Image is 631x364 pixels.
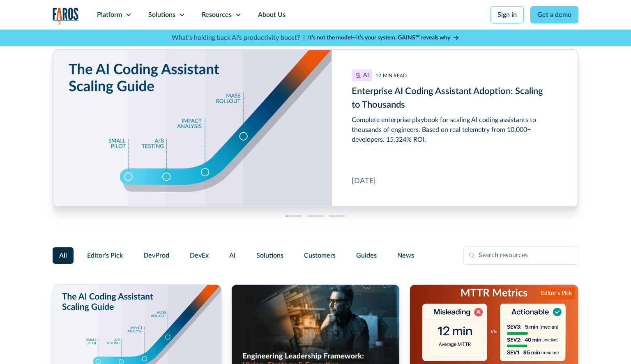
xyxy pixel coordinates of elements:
span: Solutions [256,251,283,260]
span: DevProd [143,251,169,260]
a: Get a demo [530,6,578,23]
a: It’s not the model—it’s your system. GAINS™ reveals why [308,34,459,42]
form: Filter Form [53,247,578,265]
span: All [59,251,67,260]
a: Enterprise AI Coding Assistant Adoption: Scaling to Thousands [53,50,578,207]
span: Editor's Pick [87,251,123,260]
div: Platform [97,10,122,20]
span: Customers [304,251,336,260]
span: News [397,251,414,260]
div: cms-link [53,50,578,207]
a: home [53,7,79,24]
span: AI [229,251,236,260]
strong: It’s not the model—it’s your system. GAINS™ reveals why [308,35,450,41]
p: What's holding back AI's productivity boost? | [172,33,305,43]
div: Solutions [148,10,175,20]
span: Guides [356,251,377,260]
span: DevEx [190,251,209,260]
a: Sign in [491,6,524,23]
div: Resources [202,10,232,20]
input: Search resources [463,247,578,265]
img: Logo of the analytics and reporting company Faros. [53,7,79,24]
